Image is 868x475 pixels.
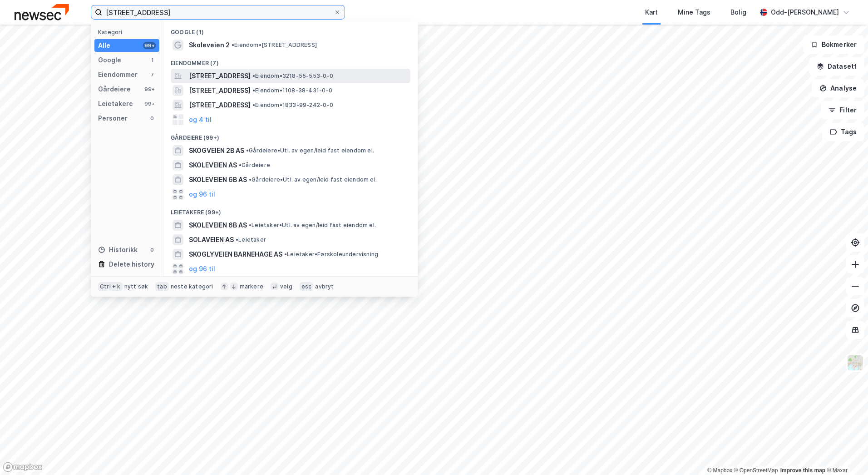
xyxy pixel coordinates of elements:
[189,160,237,171] span: SKOLEVEIEN AS
[284,251,287,258] span: •
[823,431,868,475] iframe: Chat Widget
[249,222,252,228] span: •
[163,202,418,218] div: Leietakere (99+)
[823,431,868,475] div: Kontrollprogram for chat
[98,29,159,35] div: Kategori
[252,87,332,94] span: Eiendom • 1108-38-431-0-0
[822,123,864,141] button: Tags
[252,72,333,80] span: Eiendom • 3218-55-553-0-0
[252,101,255,108] span: •
[98,282,123,291] div: Ctrl + k
[249,222,376,229] span: Leietaker • Utl. av egen/leid fast eiendom el.
[803,35,864,54] button: Bokmerker
[155,282,169,291] div: tab
[171,283,213,290] div: neste kategori
[148,246,156,253] div: 0
[143,100,156,107] div: 99+
[232,41,317,49] span: Eiendom • [STREET_ADDRESS]
[189,263,215,274] button: og 96 til
[780,467,825,474] a: Improve this map
[189,189,215,200] button: og 96 til
[249,176,377,183] span: Gårdeiere • Utl. av egen/leid fast eiendom el.
[148,71,156,78] div: 7
[98,84,131,95] div: Gårdeiere
[236,236,238,243] span: •
[771,7,839,18] div: Odd-[PERSON_NAME]
[821,101,864,119] button: Filter
[252,87,255,94] span: •
[707,467,732,474] a: Mapbox
[189,249,282,260] span: SKOGLYVEIEN BARNEHAGE AS
[236,236,266,243] span: Leietaker
[189,234,234,245] span: SOLAVEIEN AS
[249,176,252,183] span: •
[163,127,418,143] div: Gårdeiere (99+)
[148,115,156,122] div: 0
[246,147,249,154] span: •
[189,85,251,96] span: [STREET_ADDRESS]
[812,79,864,97] button: Analyse
[15,4,69,20] img: newsec-logo.f6e21ccffca1b3a03d2d.png
[734,467,778,474] a: OpenStreetMap
[98,55,121,66] div: Google
[239,162,242,168] span: •
[189,220,247,231] span: SKOLEVEIEN 6B AS
[232,41,234,48] span: •
[98,113,128,124] div: Personer
[239,162,270,169] span: Gårdeiere
[315,283,334,290] div: avbryt
[98,69,138,80] div: Eiendommer
[645,7,658,18] div: Kart
[252,72,255,79] span: •
[189,40,230,51] span: Skoleveien 2
[189,174,247,185] span: SKOLEVEIEN 6B AS
[163,21,418,38] div: Google (1)
[189,145,244,156] span: SKOGVEIEN 2B AS
[98,40,110,51] div: Alle
[102,5,334,19] input: Søk på adresse, matrikkel, gårdeiere, leietakere eller personer
[847,354,864,371] img: Z
[143,42,156,49] div: 99+
[730,7,746,18] div: Bolig
[189,100,251,111] span: [STREET_ADDRESS]
[246,147,374,154] span: Gårdeiere • Utl. av egen/leid fast eiendom el.
[189,114,212,125] button: og 4 til
[124,283,148,290] div: nytt søk
[163,52,418,69] div: Eiendommer (7)
[809,57,864,76] button: Datasett
[3,462,43,472] a: Mapbox homepage
[240,283,263,290] div: markere
[189,71,251,81] span: [STREET_ADDRESS]
[143,86,156,93] div: 99+
[148,56,156,64] div: 1
[98,244,138,255] div: Historikk
[678,7,710,18] div: Mine Tags
[300,282,314,291] div: esc
[284,251,378,258] span: Leietaker • Førskoleundervisning
[98,98,133,109] div: Leietakere
[109,259,154,270] div: Delete history
[280,283,292,290] div: velg
[252,101,333,109] span: Eiendom • 1833-99-242-0-0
